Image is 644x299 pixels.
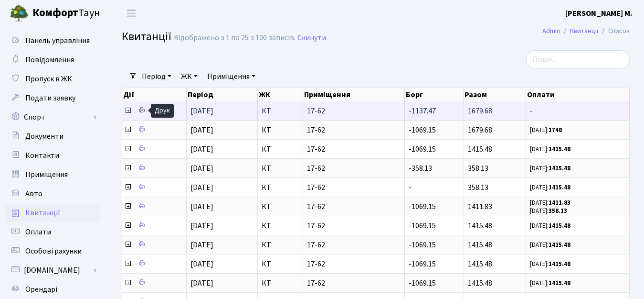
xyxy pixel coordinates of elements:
[190,144,213,155] span: [DATE]
[307,145,400,153] span: 17-62
[25,227,51,237] span: Оплати
[25,284,57,295] span: Орендарі
[5,50,100,69] a: Повідомлення
[468,240,492,250] span: 1415.48
[549,199,570,207] b: 1411.83
[297,33,326,43] a: Скинути
[468,259,492,269] span: 1415.48
[5,280,100,299] a: Орендарі
[542,26,560,36] a: Admin
[307,184,400,191] span: 17-62
[138,68,175,85] a: Період
[528,21,644,41] nav: breadcrumb
[307,222,400,230] span: 17-62
[307,165,400,172] span: 17-62
[530,207,567,215] small: [DATE]:
[549,164,570,173] b: 1415.48
[530,145,570,154] small: [DATE]:
[122,88,187,101] th: Дії
[187,88,258,101] th: Період
[468,106,492,116] span: 1679.68
[174,33,296,43] div: Відображено з 1 по 25 з 100 записів.
[190,163,213,174] span: [DATE]
[409,144,436,155] span: -1069.15
[25,131,63,142] span: Документи
[409,106,436,116] span: -1137.47
[262,107,299,115] span: КТ
[262,184,299,191] span: КТ
[549,279,570,288] b: 1415.48
[262,165,299,172] span: КТ
[5,31,100,50] a: Панель управління
[262,203,299,210] span: КТ
[549,241,570,249] b: 1415.48
[177,68,201,85] a: ЖК
[468,221,492,231] span: 1415.48
[25,93,75,103] span: Подати заявку
[25,35,90,46] span: Панель управління
[32,5,78,21] b: Комфорт
[409,278,436,288] span: -1069.15
[10,4,29,23] img: logo.png
[25,246,82,256] span: Особові рахунки
[190,106,213,116] span: [DATE]
[530,199,570,207] small: [DATE]:
[530,221,570,230] small: [DATE]:
[5,69,100,89] a: Пропуск в ЖК
[25,150,59,161] span: Контакти
[5,242,100,261] a: Особові рахунки
[190,240,213,250] span: [DATE]
[262,279,299,287] span: КТ
[598,26,630,36] li: Список
[190,201,213,212] span: [DATE]
[565,8,633,19] a: [PERSON_NAME] М.
[203,68,259,85] a: Приміщення
[468,201,492,212] span: 1411.83
[5,165,100,184] a: Приміщення
[549,183,570,192] b: 1415.48
[190,221,213,231] span: [DATE]
[464,88,526,101] th: Разом
[409,259,436,269] span: -1069.15
[119,5,143,21] button: Переключити навігацію
[530,260,570,268] small: [DATE]:
[190,259,213,269] span: [DATE]
[468,144,492,155] span: 1415.48
[190,182,213,193] span: [DATE]
[549,260,570,268] b: 1415.48
[190,278,213,288] span: [DATE]
[5,108,100,127] a: Спорт
[409,240,436,250] span: -1069.15
[5,89,100,108] a: Подати заявку
[570,26,598,36] a: Квитанції
[526,50,630,68] input: Пошук...
[409,163,432,174] span: -358.13
[262,145,299,153] span: КТ
[151,104,174,118] div: Друк
[5,222,100,242] a: Оплати
[25,188,42,199] span: Авто
[405,88,464,101] th: Борг
[303,88,404,101] th: Приміщення
[5,127,100,146] a: Документи
[262,260,299,268] span: КТ
[549,126,562,134] b: 1748
[409,221,436,231] span: -1069.15
[530,164,570,173] small: [DATE]:
[307,107,400,115] span: 17-62
[307,241,400,249] span: 17-62
[409,201,436,212] span: -1069.15
[262,241,299,249] span: КТ
[530,241,570,249] small: [DATE]:
[122,28,171,45] span: Квитанції
[530,107,625,115] span: -
[190,125,213,135] span: [DATE]
[5,261,100,280] a: [DOMAIN_NAME]
[262,126,299,134] span: КТ
[530,126,562,134] small: [DATE]:
[549,145,570,154] b: 1415.48
[32,5,100,22] span: Таун
[468,182,488,193] span: 358.13
[5,184,100,203] a: Авто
